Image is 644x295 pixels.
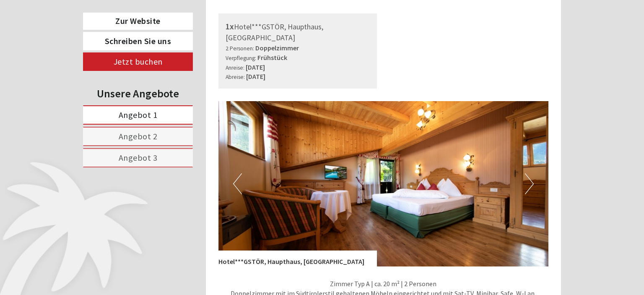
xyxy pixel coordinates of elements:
button: Senden [276,217,330,236]
div: Unsere Angebote [83,86,193,101]
small: 2 Personen: [226,45,254,52]
button: Previous [233,173,242,194]
div: Guten Tag, wie können wir Ihnen helfen? [6,23,133,48]
b: Frühstück [257,53,287,62]
small: Abreise: [226,73,245,81]
small: 17:01 [13,41,129,47]
span: Angebot 3 [119,152,158,163]
a: Schreiben Sie uns [83,32,193,50]
span: Angebot 1 [119,110,158,120]
div: Hotel***GSTÖR, Haupthaus, [GEOGRAPHIC_DATA] [218,251,377,266]
b: Doppelzimmer [255,44,299,52]
span: Angebot 2 [119,131,158,141]
small: Anreise: [226,64,244,71]
div: Hotel***GSTÖR, Haupthaus, [GEOGRAPHIC_DATA] [226,21,370,43]
b: [DATE] [246,63,265,71]
b: 1x [226,21,234,31]
a: Zur Website [83,13,193,30]
small: Verpflegung: [226,55,256,62]
div: PALMENGARTEN Hotel GSTÖR [13,24,129,31]
div: Dienstag [145,6,185,21]
button: Next [525,173,534,194]
img: image [218,101,549,266]
b: [DATE] [246,72,265,81]
a: Jetzt buchen [83,52,193,71]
